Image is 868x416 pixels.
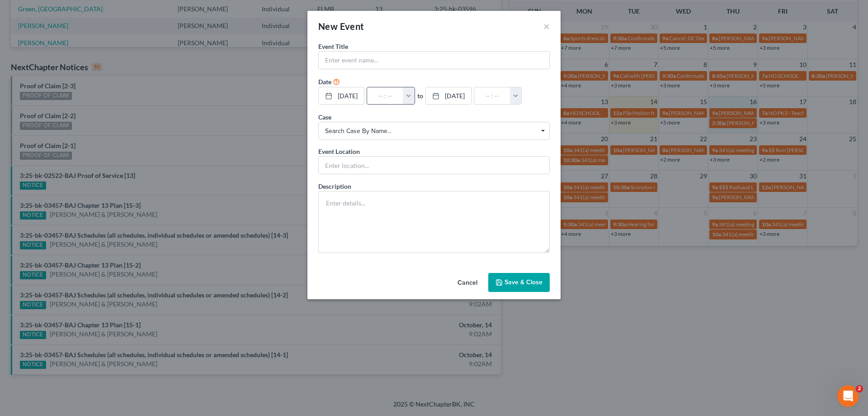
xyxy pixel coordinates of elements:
span: Select box activate [318,122,550,140]
label: Case [318,112,331,122]
input: Enter location... [319,157,549,174]
button: × [543,21,550,32]
input: -- : -- [367,87,403,105]
label: Event Location [318,147,360,156]
label: to [417,91,423,100]
a: [DATE] [426,87,471,105]
iframe: Intercom live chat [837,385,859,407]
span: 2 [856,385,863,392]
label: Description [318,182,351,191]
a: [DATE] [319,87,364,105]
input: -- : -- [474,87,510,105]
span: New Event [318,21,364,32]
input: Enter event name... [319,52,549,69]
button: Cancel [450,274,485,292]
button: Save & Close [488,273,550,292]
span: Search case by name... [325,126,543,136]
span: Event Title [318,43,348,50]
label: Date [318,77,331,86]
